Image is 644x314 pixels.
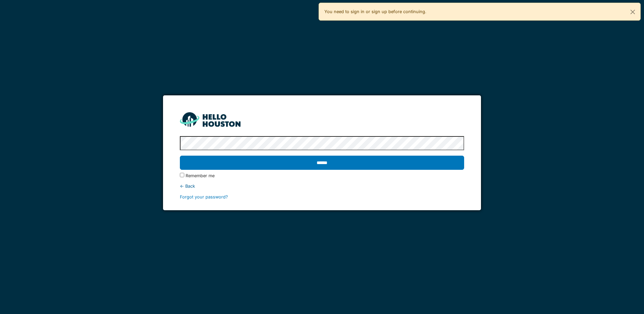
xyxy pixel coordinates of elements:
img: HH_line-BYnF2_Hg.png [180,112,240,127]
div: ← Back [180,183,464,189]
label: Remember me [186,172,215,179]
a: Forgot your password? [180,194,228,199]
div: You need to sign in or sign up before continuing. [319,3,641,21]
button: Close [625,3,640,21]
